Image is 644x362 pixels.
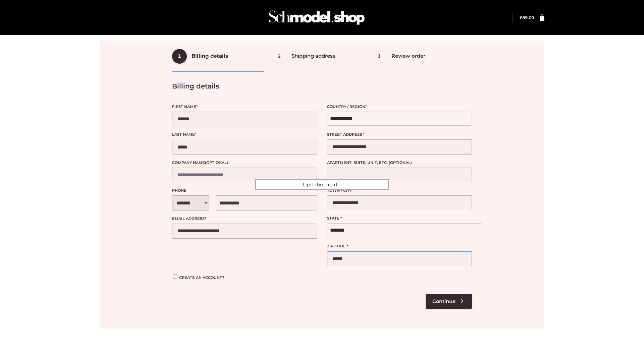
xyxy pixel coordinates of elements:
bdi: 89.00 [520,15,534,20]
div: Updating cart... [255,179,389,190]
img: Schmodel Admin 964 [266,4,367,31]
a: £89.00 [520,15,534,20]
span: £ [520,15,522,20]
